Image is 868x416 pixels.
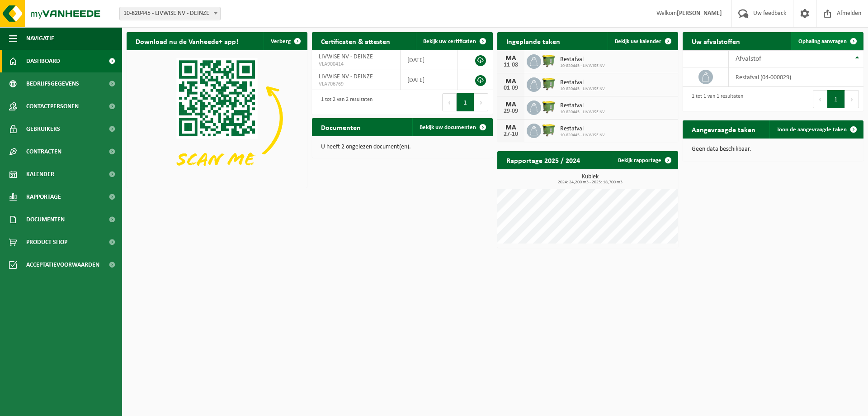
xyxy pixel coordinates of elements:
[541,99,557,115] img: WB-1100-HPE-GN-50
[692,146,854,153] p: Geen data beschikbaar.
[319,81,393,88] span: VLA706769
[401,50,458,70] td: [DATE]
[319,73,373,80] span: LIVWISE NV - DEINZE
[271,38,291,44] span: Verberg
[119,7,221,20] span: 10-820445 - LIVWISE NV - DEINZE
[423,38,476,44] span: Bekijk uw certificaten
[497,32,569,50] h2: Ingeplande taken
[457,93,474,111] button: 1
[412,118,492,136] a: Bekijk uw documenten
[608,32,677,50] a: Bekijk uw kalender
[541,53,557,68] img: WB-1100-HPE-GN-50
[120,7,220,20] span: 10-820445 - LIVWISE NV - DEINZE
[127,50,307,186] img: Download de VHEPlus App
[502,55,520,62] div: MA
[560,102,605,110] span: Restafval
[474,93,488,111] button: Next
[736,55,761,62] span: Afvalstof
[26,163,54,186] span: Kalender
[560,133,605,138] span: 10-820445 - LIVWISE NV
[560,63,605,69] span: 10-820445 - LIVWISE NV
[502,101,520,108] div: MA
[26,208,65,231] span: Documenten
[497,151,589,169] h2: Rapportage 2025 / 2024
[677,10,722,17] strong: [PERSON_NAME]
[560,110,605,115] span: 10-820445 - LIVWISE NV
[502,180,678,185] span: 2024: 24,200 m3 - 2025: 18,700 m3
[312,32,399,50] h2: Certificaten & attesten
[319,61,393,68] span: VLA900414
[798,38,847,44] span: Ophaling aanvragen
[813,90,827,108] button: Previous
[683,120,764,138] h2: Aangevraagde taken
[683,32,749,50] h2: Uw afvalstoffen
[502,124,520,131] div: MA
[26,253,99,276] span: Acceptatievoorwaarden
[401,70,458,90] td: [DATE]
[541,122,557,138] img: WB-1100-HPE-GN-50
[321,144,484,150] p: U heeft 2 ongelezen document(en).
[502,62,520,68] div: 11-08
[791,32,863,50] a: Ophaling aanvragen
[26,27,54,50] span: Navigatie
[264,32,307,50] button: Verberg
[560,125,605,133] span: Restafval
[502,174,678,185] h3: Kubiek
[502,108,520,115] div: 29-09
[687,89,743,109] div: 1 tot 1 van 1 resultaten
[127,32,247,50] h2: Download nu de Vanheede+ app!
[26,72,79,95] span: Bedrijfsgegevens
[845,90,859,108] button: Next
[26,118,60,140] span: Gebruikers
[26,140,61,163] span: Contracten
[442,93,457,111] button: Previous
[416,32,492,50] a: Bekijk uw certificaten
[26,95,79,118] span: Contactpersonen
[615,38,661,44] span: Bekijk uw kalender
[316,92,373,112] div: 1 tot 2 van 2 resultaten
[560,79,605,86] span: Restafval
[502,78,520,85] div: MA
[729,67,863,87] td: restafval (04-000029)
[769,120,863,139] a: Toon de aangevraagde taken
[319,53,373,60] span: LIVWISE NV - DEINZE
[560,86,605,92] span: 10-820445 - LIVWISE NV
[26,50,60,72] span: Dashboard
[560,56,605,63] span: Restafval
[312,118,370,136] h2: Documenten
[420,124,476,130] span: Bekijk uw documenten
[26,186,61,208] span: Rapportage
[26,231,67,253] span: Product Shop
[541,76,557,91] img: WB-1100-HPE-GN-50
[611,151,677,169] a: Bekijk rapportage
[502,85,520,91] div: 01-09
[502,131,520,138] div: 27-10
[827,90,845,108] button: 1
[777,127,847,133] span: Toon de aangevraagde taken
